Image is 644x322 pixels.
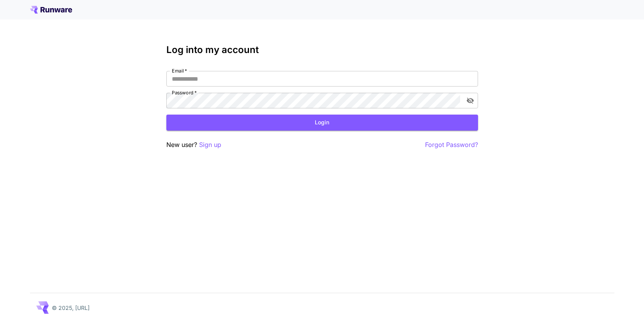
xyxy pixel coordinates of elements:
[172,89,197,96] label: Password
[166,140,221,150] p: New user?
[52,304,90,312] p: © 2025, [URL]
[166,115,478,131] button: Login
[199,140,221,150] button: Sign up
[172,67,187,74] label: Email
[166,44,478,55] h3: Log into my account
[463,94,477,108] button: toggle password visibility
[425,140,478,150] button: Forgot Password?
